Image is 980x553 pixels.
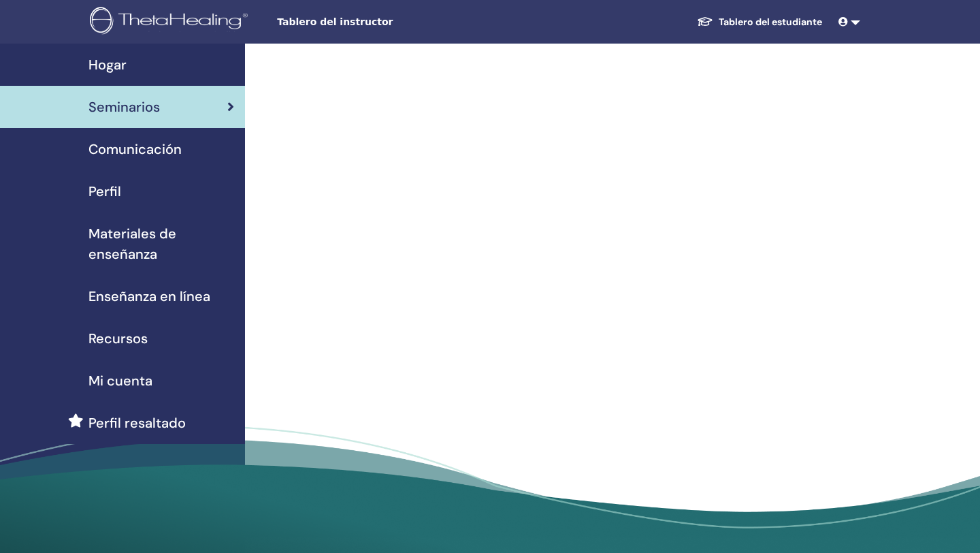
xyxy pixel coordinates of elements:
[277,15,481,29] span: Tablero del instructor
[88,370,152,391] span: Mi cuenta
[686,10,833,35] a: Tablero del estudiante
[697,16,713,27] img: graduation-cap-white.svg
[88,413,186,433] span: Perfil resaltado
[88,97,160,117] span: Seminarios
[88,181,121,202] span: Perfil
[88,286,210,306] span: Enseñanza en línea
[88,54,127,75] span: Hogar
[88,223,234,264] span: Materiales de enseñanza
[88,328,148,349] span: Recursos
[90,7,252,37] img: logo.png
[88,139,182,159] span: Comunicación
